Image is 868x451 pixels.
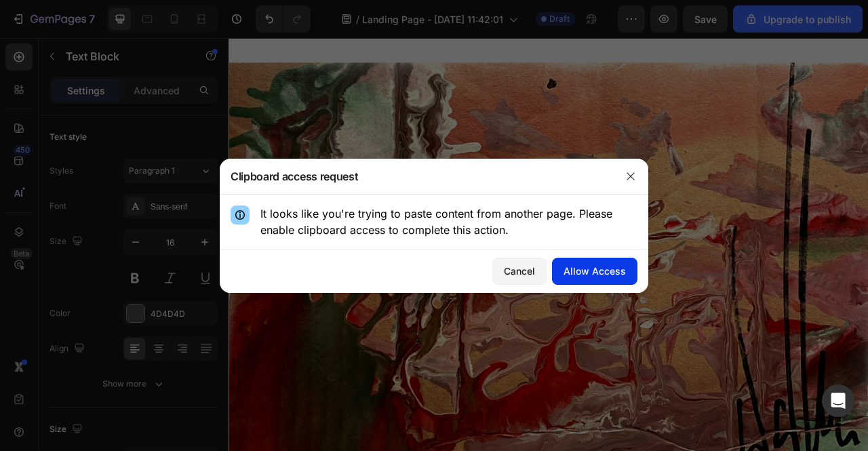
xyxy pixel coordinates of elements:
[564,264,626,278] div: Allow Access
[11,290,396,312] div: Replace this text with your content
[260,205,637,238] p: It looks like you're trying to paste content from another page. Please enable clipboard access to...
[492,258,547,285] button: Cancel
[822,385,854,417] div: Open Intercom Messenger
[504,264,535,278] div: Cancel
[552,258,637,285] button: Allow Access
[231,168,358,184] h3: Clipboard access request
[583,296,654,307] div: Drop element here
[28,271,74,283] div: Text Block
